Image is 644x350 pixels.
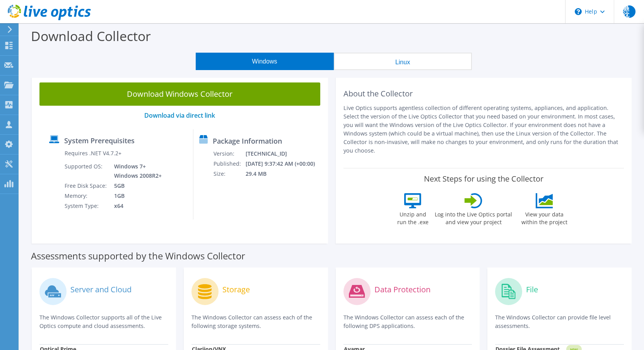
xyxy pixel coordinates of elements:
p: The Windows Collector can provide file level assessments. [495,313,624,330]
td: System Type: [64,201,108,211]
td: 1GB [108,191,163,201]
label: View your data within the project [516,208,572,226]
label: Assessments supported by the Windows Collector [31,252,245,260]
svg: \n [575,8,582,15]
label: Requires .NET V4.7.2+ [65,149,121,157]
td: Windows 7+ Windows 2008R2+ [108,161,163,181]
td: Published: [213,159,245,169]
label: Server and Cloud [70,286,132,293]
label: File [526,286,538,293]
span: 鼎沈 [623,5,635,18]
td: Version: [213,149,245,159]
p: The Windows Collector can assess each of the following DPS applications. [343,313,472,330]
label: Storage [222,286,250,293]
p: The Windows Collector can assess each of the following storage systems. [191,313,320,330]
td: 5GB [108,181,163,191]
td: Supported OS: [64,161,108,181]
td: [TECHNICAL_ID] [245,149,325,159]
h2: About the Collector [343,89,624,98]
a: Download via direct link [144,111,215,120]
button: Linux [334,53,472,70]
td: Memory: [64,191,108,201]
td: Free Disk Space: [64,181,108,191]
label: Next Steps for using the Collector [424,174,543,184]
td: x64 [108,201,163,211]
label: System Prerequisites [64,137,135,144]
label: Data Protection [374,286,430,293]
label: Unzip and run the .exe [395,208,430,226]
button: Windows [196,53,334,70]
td: 29.4 MB [245,169,325,179]
td: Size: [213,169,245,179]
p: The Windows Collector supports all of the Live Optics compute and cloud assessments. [39,313,168,330]
p: Live Optics supports agentless collection of different operating systems, appliances, and applica... [343,104,624,155]
label: Package Information [213,137,282,145]
td: [DATE] 9:37:42 AM (+00:00) [245,159,325,169]
a: Download Windows Collector [39,82,320,106]
label: Download Collector [31,27,151,45]
label: Log into the Live Optics portal and view your project [434,208,512,226]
